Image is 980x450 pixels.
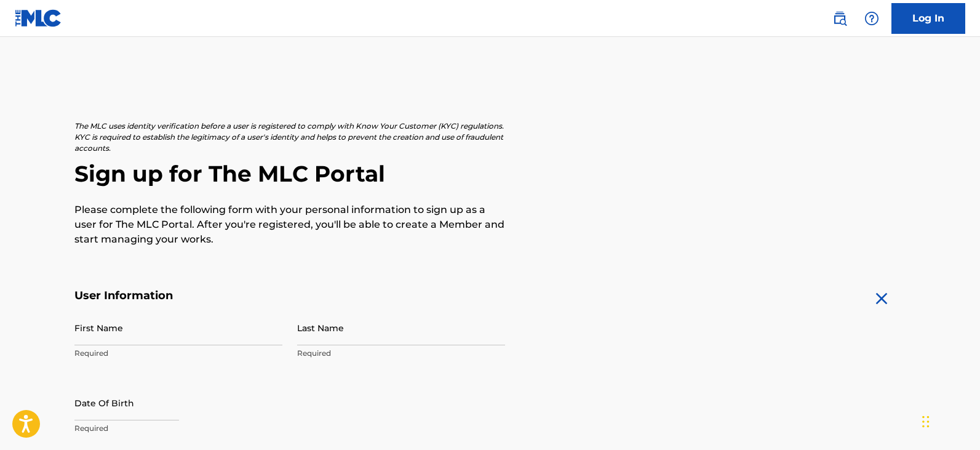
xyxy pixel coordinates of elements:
[864,11,879,26] img: help
[918,391,980,450] iframe: Chat Widget
[74,121,505,154] p: The MLC uses identity verification before a user is registered to comply with Know Your Customer ...
[15,9,62,27] img: MLC Logo
[74,423,282,434] p: Required
[859,6,884,31] div: Help
[74,160,906,188] h2: Sign up for The MLC Portal
[74,289,505,303] h5: User Information
[827,6,852,31] a: Public Search
[891,3,965,34] a: Log In
[872,289,891,308] img: close
[922,403,930,440] div: Drag
[832,11,847,26] img: search
[74,348,282,359] p: Required
[297,348,505,359] p: Required
[74,203,505,247] p: Please complete the following form with your personal information to sign up as a user for The ML...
